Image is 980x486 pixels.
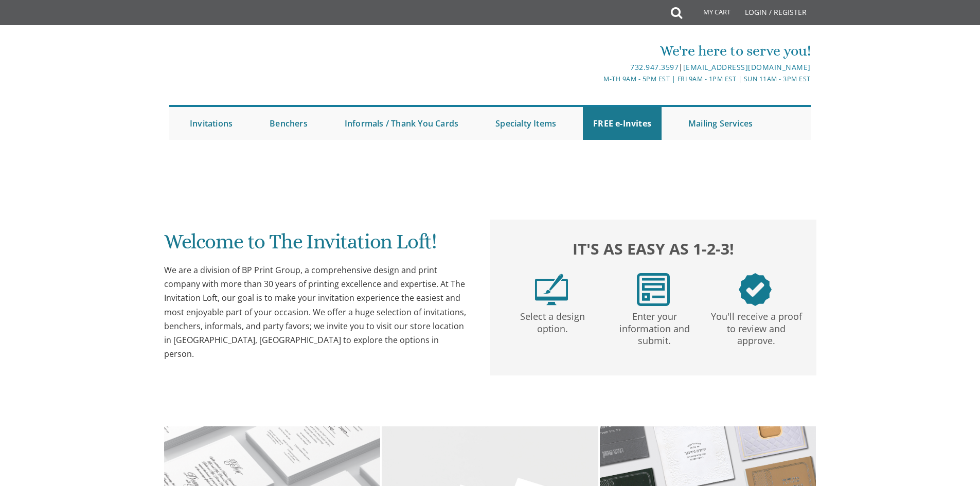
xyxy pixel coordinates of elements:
[485,107,566,140] a: Specialty Items
[164,263,470,361] div: We are a division of BP Print Group, a comprehensive design and print company with more than 30 y...
[180,107,243,140] a: Invitations
[164,230,470,261] h1: Welcome to The Invitation Loft!
[739,273,772,306] img: step3.png
[535,273,568,306] img: step1.png
[681,1,738,27] a: My Cart
[384,41,811,61] div: We're here to serve you!
[583,107,662,140] a: FREE e-Invites
[504,306,601,335] p: Select a design option.
[678,107,763,140] a: Mailing Services
[501,237,806,260] h2: It's as easy as 1-2-3!
[630,62,679,72] a: 732.947.3597
[637,273,670,306] img: step2.png
[707,306,805,347] p: You'll receive a proof to review and approve.
[259,107,318,140] a: Benchers
[605,306,703,347] p: Enter your information and submit.
[384,61,811,74] div: |
[384,74,811,84] div: M-Th 9am - 5pm EST | Fri 9am - 1pm EST | Sun 11am - 3pm EST
[334,107,469,140] a: Informals / Thank You Cards
[683,62,811,72] a: [EMAIL_ADDRESS][DOMAIN_NAME]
